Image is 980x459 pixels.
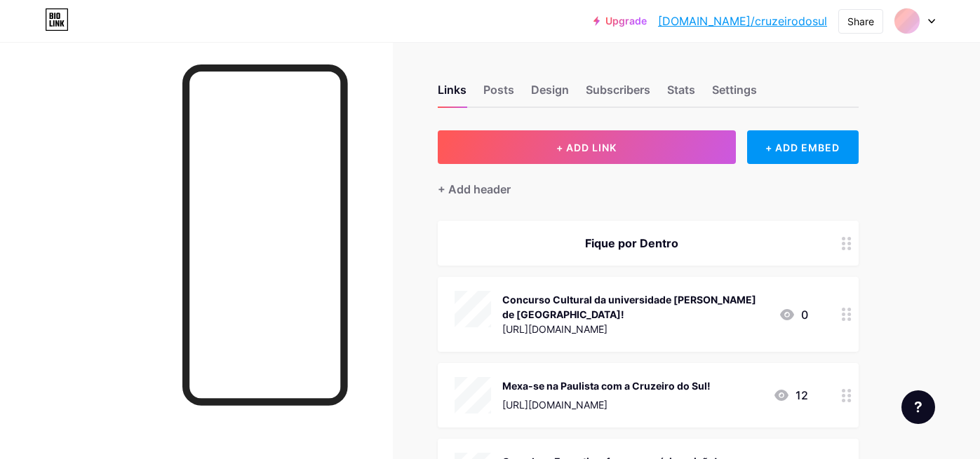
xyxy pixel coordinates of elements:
[531,81,569,107] div: Design
[438,130,736,164] button: + ADD LINK
[502,397,711,412] div: [URL][DOMAIN_NAME]
[667,81,695,107] div: Stats
[773,387,808,404] div: 12
[455,235,808,252] div: Fique por Dentro
[712,81,757,107] div: Settings
[556,142,617,153] span: + ADD LINK
[593,15,647,27] a: Upgrade
[779,306,808,323] div: 0
[438,181,511,198] div: + Add header
[502,378,711,393] div: Mexa-se na Paulista com a Cruzeiro do Sul!
[847,14,874,29] div: Share
[483,81,514,107] div: Posts
[658,13,827,29] a: [DOMAIN_NAME]/cruzeirodosul
[502,292,767,322] div: Concurso Cultural da universidade [PERSON_NAME] de [GEOGRAPHIC_DATA]!
[586,81,650,107] div: Subscribers
[747,130,859,164] div: + ADD EMBED
[502,322,767,336] div: [URL][DOMAIN_NAME]
[438,81,466,107] div: Links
